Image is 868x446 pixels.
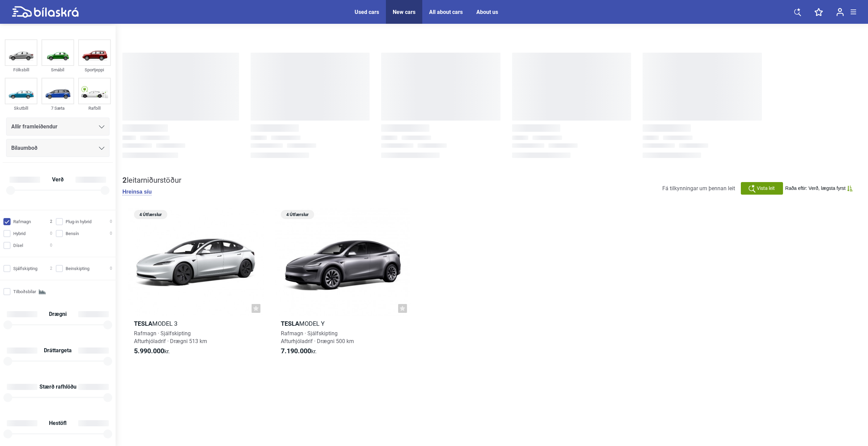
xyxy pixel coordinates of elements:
[50,230,52,237] span: 0
[281,347,317,355] span: kr.
[429,9,463,15] a: All about cars
[13,265,37,272] span: Sjálfskipting
[5,66,37,74] div: Fólksbíll
[13,242,23,249] span: Dísel
[355,9,379,15] a: Used cars
[134,330,207,344] span: Rafmagn · Sjálfskipting Afturhjóladrif · Drægni 513 km
[13,218,31,225] span: Rafmagn
[785,185,846,191] span: Raða eftir: Verð, lægsta fyrst
[11,122,57,131] span: Allir framleiðendur
[662,185,735,192] span: Fá tilkynningar um þennan leit
[281,347,311,355] b: 7.190.000
[785,185,853,191] button: Raða eftir: Verð, lægsta fyrst
[50,177,65,182] span: Verð
[47,421,68,426] span: Hestöfl
[50,265,52,272] span: 2
[393,9,415,15] a: New cars
[13,288,36,295] span: Tilboðsbílar
[134,347,164,355] b: 5.990.000
[110,265,112,272] span: 0
[66,265,89,272] span: Beinskipting
[134,347,170,355] span: kr.
[66,230,79,237] span: Bensín
[110,230,112,237] span: 0
[476,9,498,15] a: About us
[128,208,264,361] a: 4 ÚtfærslurTeslaModel 3Rafmagn · SjálfskiptingAfturhjóladrif · Drægni 513 km5.990.000kr.
[757,185,775,192] span: Vista leit
[13,230,25,237] span: Hybrid
[42,348,73,353] span: Dráttargeta
[66,218,91,225] span: Plug-in hybrid
[284,210,311,219] span: 4 Útfærslur
[5,104,37,112] div: Skutbíll
[128,320,264,327] h2: Model 3
[275,320,411,327] h2: Model Y
[50,218,52,225] span: 2
[281,330,354,344] span: Rafmagn · Sjálfskipting Afturhjóladrif · Drægni 500 km
[836,8,844,16] img: user-login.svg
[11,143,37,153] span: Bílaumboð
[275,208,411,361] a: 4 ÚtfærslurTeslaModel YRafmagn · SjálfskiptingAfturhjóladrif · Drægni 500 km7.190.000kr.
[122,176,181,185] div: leitarniðurstöður
[41,66,74,74] div: Smábíl
[122,176,127,184] b: 2
[110,218,112,225] span: 0
[78,66,111,74] div: Sportjeppi
[47,311,68,317] span: Drægni
[50,242,52,249] span: 0
[41,104,74,112] div: 7 Sæta
[137,210,164,219] span: 4 Útfærslur
[281,320,299,327] b: Tesla
[38,384,78,390] span: Stærð rafhlöðu
[78,104,111,112] div: Rafbíll
[134,320,152,327] b: Tesla
[122,189,152,195] button: Hreinsa síu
